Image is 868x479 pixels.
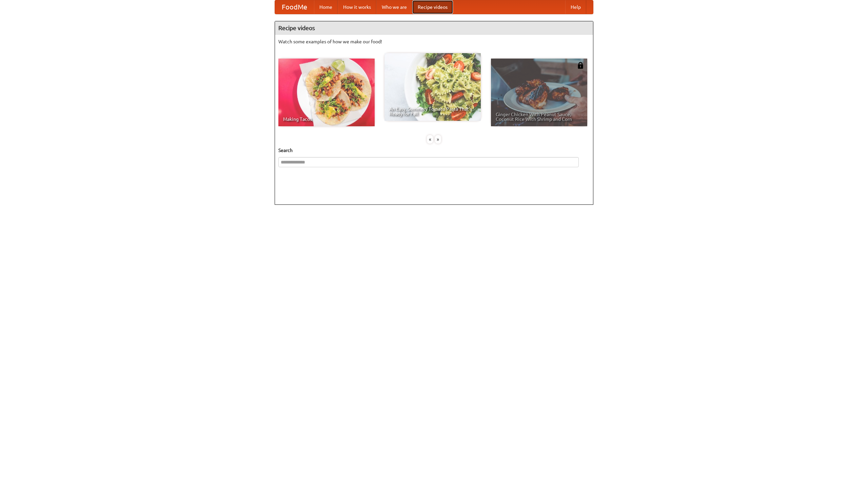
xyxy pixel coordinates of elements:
div: « [427,135,433,144]
a: Recipe videos [412,0,453,14]
h4: Recipe videos [275,21,593,35]
a: An Easy, Summery Tomato Pasta That's Ready for Fall [384,53,481,121]
img: 483408.png [577,62,584,69]
a: Help [565,0,586,14]
a: How it works [338,0,376,14]
a: Home [314,0,338,14]
h5: Search [278,147,590,154]
p: Watch some examples of how we make our food! [278,38,590,45]
a: Making Tacos [278,59,375,126]
span: An Easy, Summery Tomato Pasta That's Ready for Fall [389,107,476,116]
a: FoodMe [275,0,314,14]
span: Making Tacos [283,117,370,122]
div: » [435,135,441,144]
a: Who we are [376,0,412,14]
